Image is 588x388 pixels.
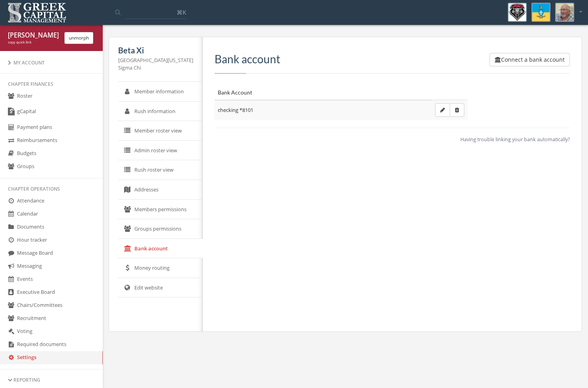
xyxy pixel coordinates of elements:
[8,40,58,45] div: copy quick link
[218,89,407,97] div: Bank Account
[118,239,203,259] a: Bank account
[490,53,570,66] button: Connect a bank account
[215,100,410,120] td: checking *8101
[118,57,193,71] div: [GEOGRAPHIC_DATA][US_STATE] Sigma Chi
[118,200,203,220] a: Members permissions
[64,32,93,44] button: unmorph
[118,278,203,298] a: Edit website
[118,46,193,55] h5: Beta Xi
[118,102,203,121] a: Rush information
[118,141,203,161] a: Admin roster view
[118,180,203,200] a: Addresses
[215,53,570,65] h3: Bank account
[118,121,203,141] a: Member roster view
[118,82,203,102] a: Member information
[177,8,186,16] span: ⌘K
[8,59,95,66] div: My Account
[460,136,570,143] span: Having trouble linking your bank automatically?
[118,219,203,239] a: Groups permissions
[8,31,58,40] div: [PERSON_NAME] [PERSON_NAME]
[118,258,203,278] a: Money routing
[8,377,95,383] div: Reporting
[118,160,203,180] a: Rush roster view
